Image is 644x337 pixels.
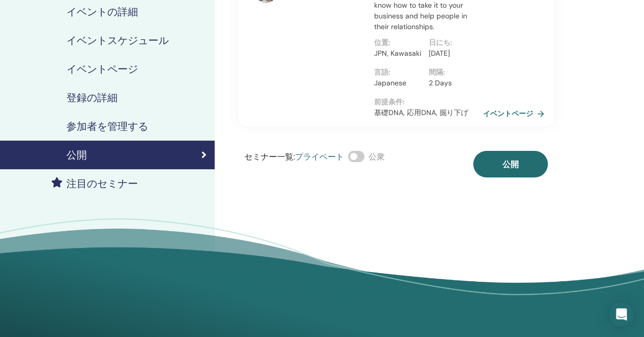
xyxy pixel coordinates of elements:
h4: 注目のセミナー [66,177,138,190]
span: 公衆 [369,151,385,162]
a: イベントページ [483,106,548,121]
p: JPN, Kawasaki [374,48,423,59]
p: 基礎DNA, 応用DNA, 掘り下げ [374,107,483,118]
span: 公開 [502,159,519,170]
h4: イベントスケジュール [66,34,169,47]
p: [DATE] [429,48,477,59]
button: 公開 [473,151,548,177]
p: 2 Days [429,78,477,88]
div: Open Intercom Messenger [609,302,634,327]
p: 日にち : [429,37,477,48]
p: 間隔 : [429,67,477,78]
span: プライベート [295,151,344,162]
h4: 参加者を管理する [66,120,148,132]
p: 言語 : [374,67,423,78]
h4: イベントページ [66,63,138,75]
span: セミナー一覧 : [244,151,295,162]
h4: 公開 [66,149,87,161]
p: 位置 : [374,37,423,48]
p: 前提条件 : [374,97,483,107]
h4: イベントの詳細 [66,6,138,18]
h4: 登録の詳細 [66,92,118,104]
p: Japanese [374,78,423,88]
